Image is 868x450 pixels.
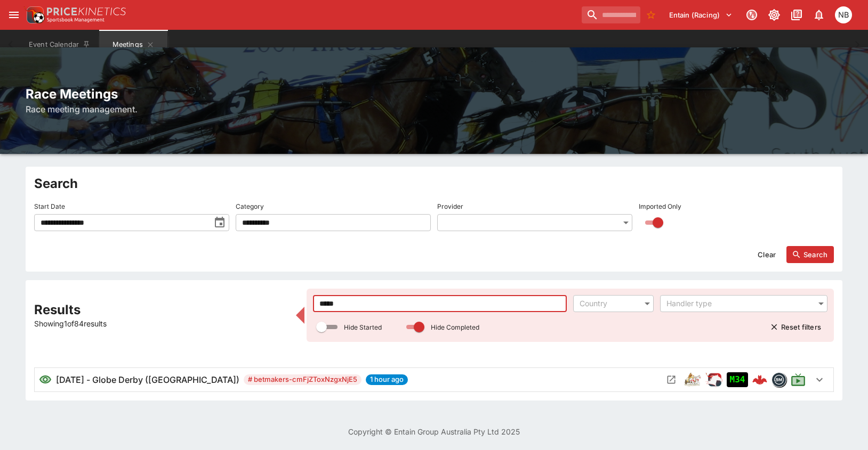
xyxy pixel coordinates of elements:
button: Search [786,246,834,263]
div: Country [580,298,637,309]
div: Nicole Brown [835,6,852,23]
img: harness_racing.png [684,371,701,388]
button: Clear [751,246,782,263]
h2: Race Meetings [26,86,842,102]
img: racing.png [705,371,722,388]
div: ParallelRacing Handler [705,371,722,388]
span: # betmakers-cmFjZToxNzgxNjE5 [244,374,361,385]
button: No Bookmarks [642,6,660,23]
p: Category [236,202,264,211]
img: logo-cerberus--red.svg [752,372,767,387]
button: Meetings [99,30,167,60]
button: Nicole Brown [832,3,855,27]
div: betmakers [771,372,786,387]
div: harness_racing [684,371,701,388]
h6: Race meeting management. [26,103,842,116]
button: Select Tenant [663,6,739,23]
button: Toggle light/dark mode [765,5,784,24]
p: Showing 1 of 84 results [34,318,290,329]
button: Event Calendar [22,30,97,60]
input: search [582,6,640,23]
h2: Search [34,175,834,192]
button: Notifications [809,5,829,24]
button: toggle date time picker [210,213,229,232]
button: Documentation [787,5,806,24]
h6: [DATE] - Globe Derby ([GEOGRAPHIC_DATA]) [56,373,239,386]
button: Reset filters [764,318,827,336]
img: PriceKinetics Logo [23,4,45,26]
button: Connected to PK [742,5,761,24]
p: Imported Only [639,202,681,211]
h2: Results [34,301,290,318]
p: Hide Completed [431,323,479,332]
button: open drawer [4,5,23,24]
button: Open Meeting [663,371,680,388]
span: 1 hour ago [366,374,408,385]
p: Hide Started [344,323,382,332]
p: Provider [437,202,463,211]
p: Start Date [34,202,65,211]
div: Imported to Jetbet as OPEN [727,372,748,387]
img: betmakers.png [772,373,786,387]
svg: Visible [39,373,52,386]
img: PriceKinetics [47,7,126,15]
img: Sportsbook Management [47,18,105,22]
div: Handler type [666,298,810,309]
svg: Live [791,372,806,387]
